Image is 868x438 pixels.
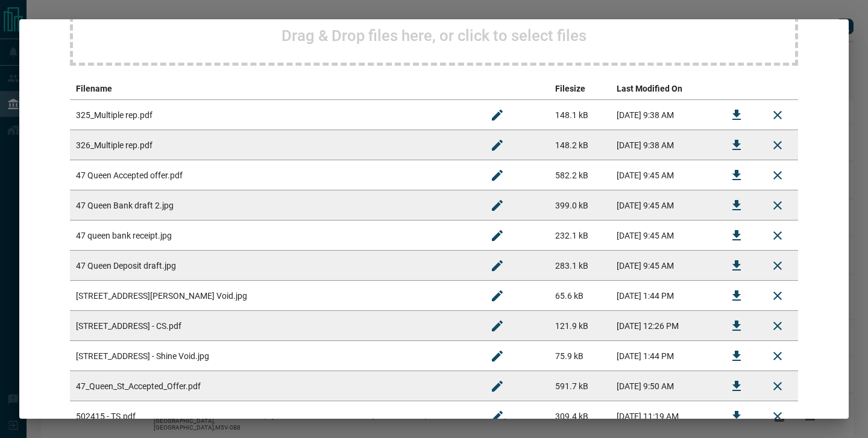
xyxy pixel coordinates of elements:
button: Rename [483,191,512,220]
button: Remove File [763,101,792,130]
button: Download [722,372,751,401]
td: [DATE] 11:19 AM [611,401,716,431]
td: [STREET_ADDRESS] - Shine Void.jpg [70,341,477,371]
button: Remove File [763,402,792,431]
th: edit column [477,78,549,100]
button: Rename [483,372,512,401]
button: Rename [483,342,512,371]
button: Rename [483,251,512,280]
td: 326_Multiple rep.pdf [70,130,477,160]
th: Filename [70,78,477,100]
td: 325_Multiple rep.pdf [70,100,477,130]
th: download action column [716,78,757,100]
button: Remove File [763,281,792,310]
td: 47 Queen Bank draft 2.jpg [70,190,477,221]
th: Filesize [549,78,611,100]
td: [DATE] 1:44 PM [611,341,716,371]
th: Last Modified On [611,78,716,100]
button: Remove File [763,131,792,160]
td: 283.1 kB [549,251,611,281]
td: [DATE] 9:45 AM [611,190,716,221]
td: 47 queen bank receipt.jpg [70,221,477,251]
td: 582.2 kB [549,160,611,190]
button: Remove File [763,342,792,371]
button: Download [722,131,751,160]
td: 309.4 kB [549,401,611,431]
td: 148.2 kB [549,130,611,160]
button: Download [722,311,751,340]
td: [DATE] 9:50 AM [611,371,716,401]
button: Rename [483,402,512,431]
button: Rename [483,101,512,130]
button: Remove File [763,251,792,280]
button: Remove File [763,311,792,340]
td: [DATE] 9:38 AM [611,130,716,160]
td: [DATE] 9:45 AM [611,251,716,281]
button: Rename [483,311,512,340]
td: [DATE] 9:45 AM [611,221,716,251]
td: 502415 - TS.pdf [70,401,477,431]
button: Rename [483,131,512,160]
button: Rename [483,161,512,190]
td: [STREET_ADDRESS] - CS.pdf [70,311,477,341]
h2: Drag & Drop files here, or click to select files [281,27,587,45]
button: Download [722,191,751,220]
td: [DATE] 9:45 AM [611,160,716,190]
button: Remove File [763,372,792,401]
td: 148.1 kB [549,100,611,130]
td: 65.6 kB [549,281,611,311]
td: 47 Queen Deposit draft.jpg [70,251,477,281]
button: Download [722,221,751,250]
button: Download [722,342,751,371]
td: [DATE] 12:26 PM [611,311,716,341]
td: 399.0 kB [549,190,611,221]
button: Remove File [763,221,792,250]
td: 47_Queen_St_Accepted_Offer.pdf [70,371,477,401]
td: 75.9 kB [549,341,611,371]
td: 232.1 kB [549,221,611,251]
button: Download [722,281,751,310]
button: Remove File [763,191,792,220]
button: Download [722,251,751,280]
button: Download [722,402,751,431]
td: 47 Queen Accepted offer.pdf [70,160,477,190]
button: Rename [483,221,512,250]
button: Remove File [763,161,792,190]
td: [DATE] 1:44 PM [611,281,716,311]
button: Download [722,101,751,130]
td: 591.7 kB [549,371,611,401]
th: delete file action column [757,78,798,100]
td: [STREET_ADDRESS][PERSON_NAME] Void.jpg [70,281,477,311]
button: Download [722,161,751,190]
td: 121.9 kB [549,311,611,341]
button: Rename [483,281,512,310]
td: [DATE] 9:38 AM [611,100,716,130]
